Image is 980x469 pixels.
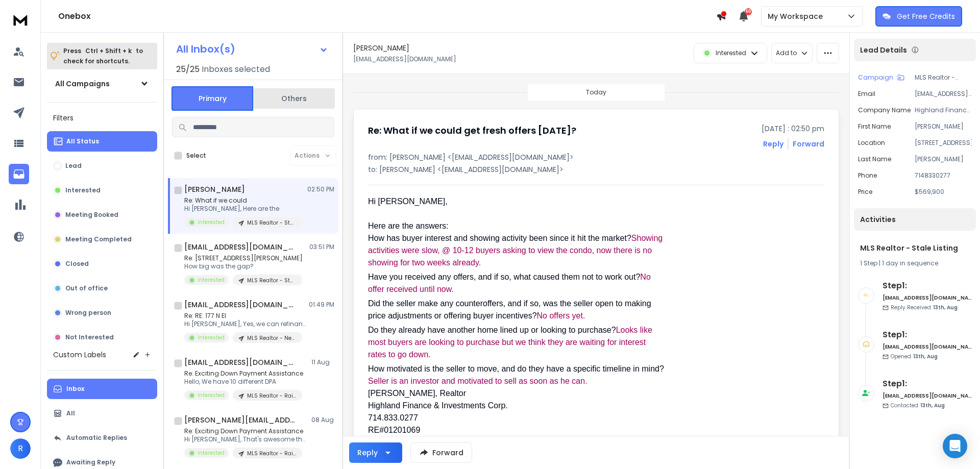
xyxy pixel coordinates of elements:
li: Do they already have another home lined up or looking to purchase? [368,324,666,361]
p: [EMAIL_ADDRESS][DOMAIN_NAME] [353,55,456,63]
p: Re: Exciting Down Payment Assistance [184,369,303,378]
h1: [PERSON_NAME][EMAIL_ADDRESS][PERSON_NAME][DOMAIN_NAME] [184,415,297,425]
button: Interested [47,180,157,201]
p: Contacted [891,402,945,409]
button: All [47,403,157,424]
p: Price [858,188,872,196]
p: Interested [198,334,225,341]
p: Interested [198,276,225,284]
div: Open Intercom Messenger [943,434,967,458]
div: Reply [357,448,378,458]
p: Opened [891,353,938,360]
h3: Filters [47,111,157,125]
button: Forward [410,442,472,463]
button: Get Free Credits [875,6,962,27]
p: Awaiting Reply [66,458,115,466]
p: Hello, We have 10 different DPA [184,378,303,386]
p: Closed [65,260,89,268]
h6: Step 1 : [883,329,972,341]
button: Inbox [47,379,157,399]
h6: [EMAIL_ADDRESS][DOMAIN_NAME] [883,294,972,302]
h3: Custom Labels [53,350,106,360]
h1: [EMAIL_ADDRESS][DOMAIN_NAME] [184,300,297,310]
div: RE#01201069 [368,424,666,436]
button: Campaign [858,73,904,82]
h1: MLS Realtor - Stale Listing [860,243,970,253]
h1: [EMAIL_ADDRESS][DOMAIN_NAME] [184,242,297,252]
button: Wrong person [47,303,157,323]
p: Email [858,90,875,98]
div: Hi [PERSON_NAME], [368,195,666,208]
p: Hi [PERSON_NAME], Here are the [184,205,302,213]
p: [PERSON_NAME] [915,155,972,163]
div: 714.833.0277 [368,412,666,424]
p: Reply Received [891,304,958,311]
h1: [PERSON_NAME] [184,184,245,194]
div: | [860,259,970,267]
p: Get Free Credits [897,11,955,21]
font: Showing activities were slow, @ 10-12 buyers asking to view the condo, now there is no showing fo... [368,234,665,267]
button: All Inbox(s) [168,39,336,59]
button: Primary [171,86,253,111]
button: Not Interested [47,327,157,348]
p: 01:49 PM [309,301,334,309]
p: Interested [716,49,746,57]
h6: [EMAIL_ADDRESS][DOMAIN_NAME] [883,392,972,400]
p: Lead Details [860,45,907,55]
p: All Status [66,137,99,145]
p: Campaign [858,73,893,82]
span: 13th, Aug [913,353,938,360]
button: Lead [47,156,157,176]
p: Lead [65,162,82,170]
p: Last Name [858,155,891,163]
p: Not Interested [65,333,114,341]
p: 11 Aug [311,358,334,366]
p: Hi [PERSON_NAME], That's awesome that you [184,435,307,443]
h1: All Inbox(s) [176,44,235,54]
p: 02:50 PM [307,185,334,193]
p: location [858,139,885,147]
p: Inbox [66,385,84,393]
p: Out of office [65,284,108,292]
p: [EMAIL_ADDRESS][DOMAIN_NAME] [915,90,972,98]
div: Highland Finance & Investments Corp. [368,400,666,412]
font: Looks like most buyers are looking to purchase but we think they are waiting for interest rates t... [368,326,654,359]
p: $569,900 [915,188,972,196]
p: 08 Aug [311,416,334,424]
p: MLS Realtor - New Listing [247,334,296,342]
button: Reply [763,139,783,149]
button: All Status [47,131,157,152]
button: Out of office [47,278,157,299]
p: Interested [198,449,225,457]
h3: Inboxes selected [202,63,270,76]
p: Re: RE: 177 N El [184,312,307,320]
div: Here are the answers: [368,220,666,232]
h1: [PERSON_NAME] [353,43,409,53]
h6: [EMAIL_ADDRESS][DOMAIN_NAME] [883,343,972,351]
button: R [10,438,31,459]
p: [STREET_ADDRESS] [915,139,972,147]
p: Automatic Replies [66,434,127,442]
p: MLS Realtor - Stale Listing [915,73,972,82]
p: Add to [776,49,797,57]
p: MLS Realtor - Stale Listing [247,219,296,227]
p: All [66,409,75,417]
p: First Name [858,122,891,131]
span: 1 day in sequence [882,259,938,267]
p: Wrong person [65,309,111,317]
li: Did the seller make any counteroffers, and if so, was the seller open to making price adjustments... [368,298,666,322]
p: Today [586,88,606,96]
p: Press to check for shortcuts. [63,46,143,66]
button: Automatic Replies [47,428,157,448]
button: All Campaigns [47,73,157,94]
font: Seller is an investor and motivated to sell as soon as he can. [368,377,587,385]
button: Meeting Completed [47,229,157,250]
p: Phone [858,171,877,180]
li: Have you received any offers, and if so, what caused them not to work out? [368,271,666,295]
p: to: [PERSON_NAME] <[EMAIL_ADDRESS][DOMAIN_NAME]> [368,164,824,175]
button: Reply [349,442,402,463]
li: How has buyer interest and showing activity been since it hit the market? [368,232,666,269]
li: How motivated is the seller to move, and do they have a specific timeline in mind? [368,363,666,387]
p: from: [PERSON_NAME] <[EMAIL_ADDRESS][DOMAIN_NAME]> [368,152,824,162]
